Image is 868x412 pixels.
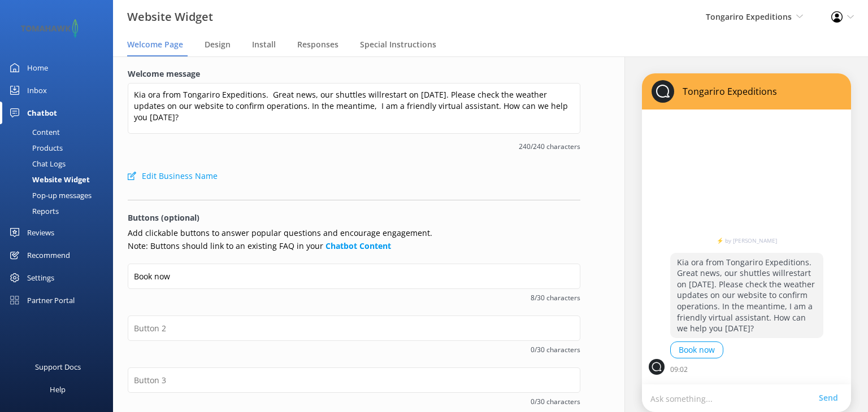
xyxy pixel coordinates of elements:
[706,11,792,22] span: Tongariro Expeditions
[7,172,113,187] a: Website Widget
[35,356,81,378] div: Support Docs
[7,172,90,187] div: Website Widget
[360,39,436,50] span: Special Instructions
[128,83,580,134] textarea: Kia ora from Tongariro Expeditions. Great news, our shuttles willrestart on [DATE]. Please check ...
[7,140,63,156] div: Products
[128,292,580,303] span: 8/30 characters
[7,156,66,172] div: Chat Logs
[27,79,47,102] div: Inbox
[674,85,777,98] p: Tongariro Expeditions
[128,264,580,289] input: Button 1
[27,289,75,312] div: Partner Portal
[128,344,580,355] span: 0/30 characters
[819,392,843,404] a: Send
[127,8,213,26] h3: Website Widget
[252,39,276,50] span: Install
[27,266,54,289] div: Settings
[7,156,113,172] a: Chat Logs
[128,315,580,341] input: Button 2
[670,238,823,243] a: ⚡ by [PERSON_NAME]
[128,165,218,187] button: Edit Business Name
[128,367,580,393] input: Button 3
[27,56,48,79] div: Home
[650,393,819,404] p: Ask something...
[297,39,338,50] span: Responses
[27,244,70,266] div: Recommend
[128,141,580,152] span: 240/240 characters
[17,19,82,38] img: 2-1647550015.png
[50,378,66,401] div: Help
[128,227,580,252] p: Add clickable buttons to answer popular questions and encourage engagement. Note: Buttons should ...
[128,396,580,407] span: 0/30 characters
[7,203,113,219] a: Reports
[325,240,391,251] a: Chatbot Content
[7,140,113,156] a: Products
[7,187,92,203] div: Pop-up messages
[27,221,54,244] div: Reviews
[670,364,688,375] p: 09:02
[7,187,113,203] a: Pop-up messages
[7,124,60,140] div: Content
[205,39,231,50] span: Design
[128,212,580,224] p: Buttons (optional)
[7,203,59,219] div: Reports
[128,68,580,80] label: Welcome message
[7,124,113,140] a: Content
[670,253,823,338] p: Kia ora from Tongariro Expeditions. Great news, our shuttles willrestart on [DATE]. Please check ...
[127,39,183,50] span: Welcome Page
[670,341,723,358] button: Book now
[27,102,57,124] div: Chatbot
